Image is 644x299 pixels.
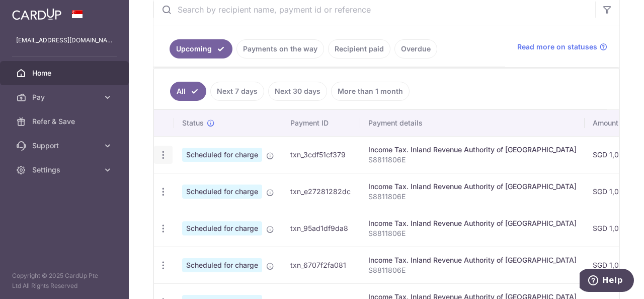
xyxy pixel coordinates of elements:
p: S8811806E [368,265,577,275]
span: Read more on statuses [517,42,597,52]
div: Income Tax. Inland Revenue Authority of [GEOGRAPHIC_DATA] [368,218,577,228]
p: S8811806E [368,155,577,165]
span: Pay [32,92,99,102]
td: txn_3cdf51cf379 [282,136,360,173]
span: Scheduled for charge [182,258,262,272]
th: Payment ID [282,110,360,136]
span: Scheduled for charge [182,221,262,235]
span: Home [32,68,99,78]
div: Income Tax. Inland Revenue Authority of [GEOGRAPHIC_DATA] [368,145,577,155]
td: txn_e27281282dc [282,173,360,210]
iframe: Opens a widget where you can find more information [580,269,634,294]
span: Scheduled for charge [182,148,262,162]
a: Next 30 days [268,82,327,101]
a: More than 1 month [331,82,410,101]
span: Amount [593,118,618,128]
a: All [170,82,206,101]
a: Overdue [394,39,437,58]
span: Support [32,141,99,151]
img: CardUp [12,8,61,20]
a: Next 7 days [210,82,264,101]
p: S8811806E [368,228,577,238]
span: Scheduled for charge [182,185,262,199]
a: Read more on statuses [517,42,607,52]
span: Settings [32,165,99,175]
p: S8811806E [368,192,577,202]
td: txn_6707f2fa081 [282,247,360,283]
td: txn_95ad1df9da8 [282,210,360,247]
span: Status [182,118,204,128]
span: Refer & Save [32,116,99,127]
a: Upcoming [170,39,232,58]
div: Income Tax. Inland Revenue Authority of [GEOGRAPHIC_DATA] [368,182,577,192]
p: [EMAIL_ADDRESS][DOMAIN_NAME] [16,35,113,45]
a: Recipient paid [328,39,390,58]
th: Payment details [360,110,585,136]
div: Income Tax. Inland Revenue Authority of [GEOGRAPHIC_DATA] [368,255,577,265]
a: Payments on the way [236,39,324,58]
